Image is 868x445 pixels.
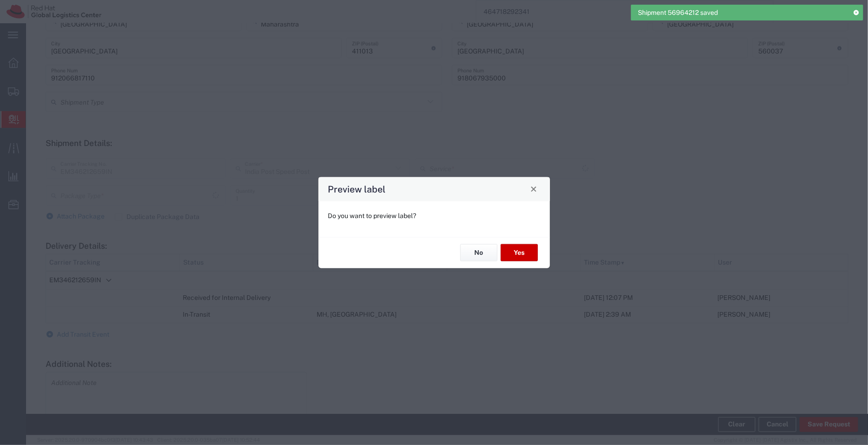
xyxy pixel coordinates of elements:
[328,211,540,220] p: Do you want to preview label?
[328,182,385,196] h4: Preview label
[460,244,497,261] button: No
[501,244,538,261] button: Yes
[638,8,718,18] span: Shipment 56964212 saved
[527,182,540,195] button: Close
